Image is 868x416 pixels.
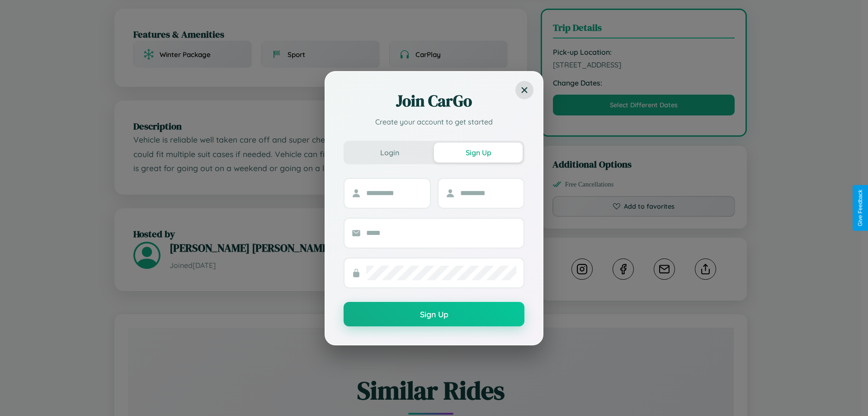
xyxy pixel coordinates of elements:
button: Sign Up [434,143,523,163]
h2: Join CarGo [344,90,524,112]
button: Sign Up [344,302,524,326]
p: Create your account to get started [344,116,524,127]
div: Give Feedback [857,190,863,226]
button: Login [345,143,434,163]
